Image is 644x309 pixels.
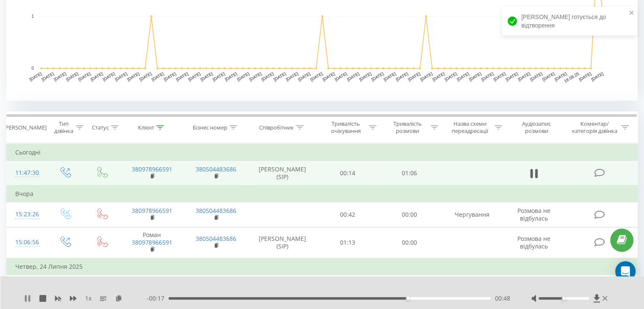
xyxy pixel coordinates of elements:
[379,275,440,306] td: 00:00
[406,297,409,300] div: Accessibility label
[529,71,543,82] text: [DATE]
[224,71,238,82] text: [DATE]
[120,227,184,258] td: Роман
[196,165,236,173] a: 380504483686
[126,71,140,82] text: [DATE]
[495,294,510,303] span: 00:48
[379,202,440,227] td: 00:00
[15,234,38,251] div: 15:06:56
[407,71,421,82] text: [DATE]
[248,275,317,306] td: [PERSON_NAME] (SIP)
[15,165,38,181] div: 11:47:30
[132,207,172,215] a: 380978966591
[448,120,492,135] div: Назва схеми переадресації
[502,7,637,36] div: [PERSON_NAME] готується до відтворення
[456,71,470,82] text: [DATE]
[196,235,236,243] a: 380504483686
[322,71,336,82] text: [DATE]
[53,71,67,82] text: [DATE]
[517,207,550,222] span: Розмова не відбулась
[578,71,592,82] text: [DATE]
[481,71,495,82] text: [DATE]
[542,71,556,82] text: [DATE]
[590,71,604,82] text: [DATE]
[138,71,152,82] text: [DATE]
[325,120,367,135] div: Тривалість очікування
[379,227,440,258] td: 00:00
[7,258,638,275] td: Четвер, 24 Липня 2025
[188,71,202,82] text: [DATE]
[90,71,104,82] text: [DATE]
[132,238,172,246] a: 380978966591
[512,120,561,135] div: Аудіозапис розмови
[53,120,73,135] div: Тип дзвінка
[317,161,379,186] td: 00:14
[212,71,226,82] text: [DATE]
[346,71,360,82] text: [DATE]
[615,261,636,281] div: Open Intercom Messenger
[41,71,55,82] text: [DATE]
[248,227,317,258] td: [PERSON_NAME] (SIP)
[199,71,213,82] text: [DATE]
[138,124,154,131] div: Клієнт
[85,294,91,303] span: 1 x
[317,275,379,306] td: 01:19
[334,71,348,82] text: [DATE]
[261,71,275,82] text: [DATE]
[444,71,458,82] text: [DATE]
[273,71,287,82] text: [DATE]
[554,71,568,82] text: [DATE]
[317,227,379,258] td: 01:13
[395,71,409,82] text: [DATE]
[151,71,165,82] text: [DATE]
[431,71,445,82] text: [DATE]
[102,71,116,82] text: [DATE]
[569,120,619,135] div: Коментар/категорія дзвінка
[468,71,482,82] text: [DATE]
[517,235,550,250] span: Розмова не відбулась
[132,165,172,173] a: 380978966591
[562,297,565,300] div: Accessibility label
[29,71,43,82] text: [DATE]
[386,120,428,135] div: Тривалість розмови
[259,124,294,131] div: Співробітник
[517,71,531,82] text: [DATE]
[440,202,504,227] td: Чергування
[358,71,372,82] text: [DATE]
[317,202,379,227] td: 00:42
[629,9,635,17] button: close
[7,185,638,202] td: Вчора
[147,294,169,303] span: - 00:17
[370,71,384,82] text: [DATE]
[175,71,189,82] text: [DATE]
[310,71,323,82] text: [DATE]
[92,124,109,131] div: Статус
[114,71,128,82] text: [DATE]
[31,66,34,71] text: 0
[31,14,34,19] text: 1
[163,71,177,82] text: [DATE]
[249,71,263,82] text: [DATE]
[505,71,519,82] text: [DATE]
[285,71,299,82] text: [DATE]
[193,124,227,131] div: Бізнес номер
[379,161,440,186] td: 01:06
[77,71,91,82] text: [DATE]
[563,71,580,83] text: 18.08.25
[196,207,236,215] a: 380504483686
[420,71,434,82] text: [DATE]
[4,124,47,131] div: [PERSON_NAME]
[7,144,638,161] td: Сьогодні
[236,71,250,82] text: [DATE]
[120,275,184,306] td: Роман
[493,71,507,82] text: [DATE]
[383,71,397,82] text: [DATE]
[248,161,317,186] td: [PERSON_NAME] (SIP)
[297,71,311,82] text: [DATE]
[65,71,79,82] text: [DATE]
[15,206,38,223] div: 15:23:26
